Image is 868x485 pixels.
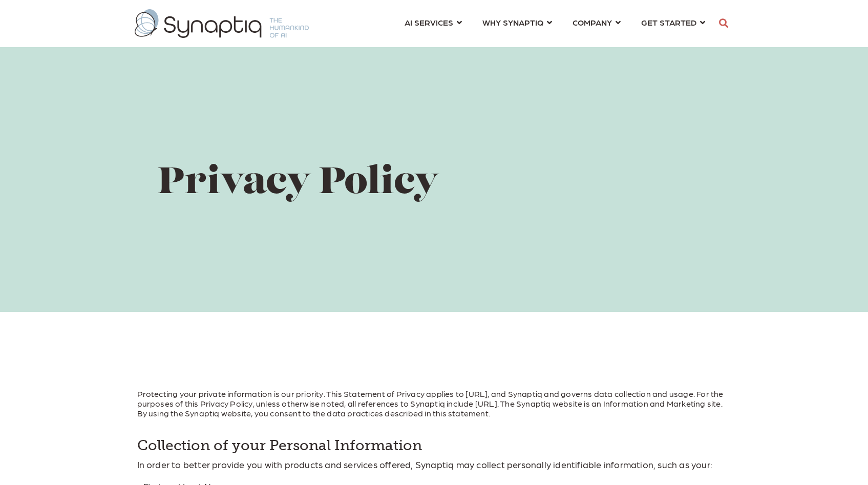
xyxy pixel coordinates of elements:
a: COMPANY [573,13,621,32]
a: GET STARTED [641,13,705,32]
span: AI SERVICES [405,17,453,27]
a: AI SERVICES [405,13,462,32]
h4: Collection of your Personal Information [137,437,731,454]
p: Protecting your private information is our priority. This Statement of Privacy applies to [URL], ... [137,389,731,428]
img: synaptiq logo-1 [135,9,309,38]
h1: Privacy Policy [158,164,711,204]
nav: menu [394,5,715,42]
span: GET STARTED [641,17,696,27]
span: WHY SYNAPTIQ [482,17,543,27]
a: WHY SYNAPTIQ [482,13,552,32]
span: COMPANY [573,17,612,27]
